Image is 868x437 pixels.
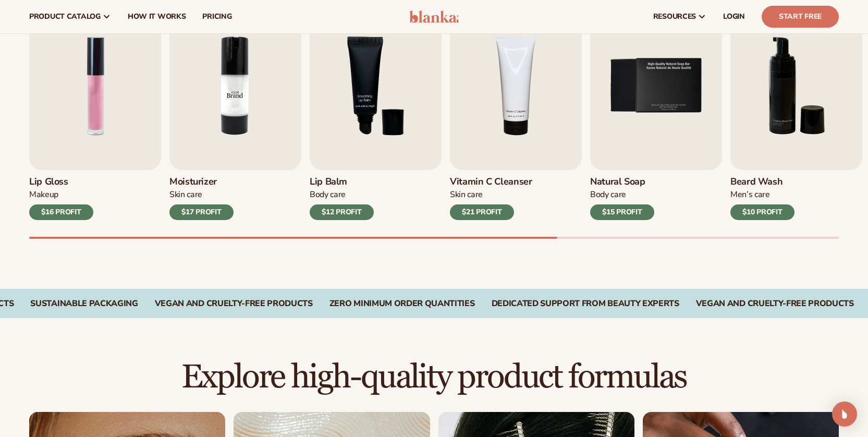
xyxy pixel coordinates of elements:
a: Start Free [762,6,839,28]
img: logo [409,10,459,23]
img: Shopify Image 3 [169,2,301,170]
h3: Lip Balm [310,176,374,188]
span: LOGIN [723,13,745,21]
div: SUSTAINABLE PACKAGING [30,299,138,309]
a: 4 / 9 [450,2,582,220]
div: $17 PROFIT [169,204,234,220]
span: product catalog [29,13,101,21]
div: $15 PROFIT [590,204,654,220]
span: resources [653,13,696,21]
div: $21 PROFIT [450,204,514,220]
div: Skin Care [450,189,532,200]
a: 2 / 9 [169,2,301,220]
div: Makeup [29,189,93,200]
div: Body Care [590,189,654,200]
span: pricing [202,13,231,21]
a: 5 / 9 [590,2,722,220]
h3: Natural Soap [590,176,654,188]
div: $12 PROFIT [310,204,374,220]
h2: Explore high-quality product formulas [29,360,839,395]
a: 6 / 9 [730,2,862,220]
div: VEGAN AND CRUELTY-FREE PRODUCTS [155,299,313,309]
h3: Vitamin C Cleanser [450,176,532,188]
h3: Lip Gloss [29,176,93,188]
div: $16 PROFIT [29,204,93,220]
div: Open Intercom Messenger [832,402,857,427]
h3: Beard Wash [730,176,794,188]
h3: Moisturizer [169,176,234,188]
div: Skin Care [169,189,234,200]
div: Vegan and Cruelty-Free Products [696,299,854,309]
div: Men’s Care [730,189,794,200]
div: DEDICATED SUPPORT FROM BEAUTY EXPERTS [492,299,679,309]
div: $10 PROFIT [730,204,794,220]
a: 1 / 9 [29,2,161,220]
span: How It Works [128,13,186,21]
div: Body Care [310,189,374,200]
a: 3 / 9 [310,2,442,220]
div: ZERO MINIMUM ORDER QUANTITIES [329,299,475,309]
